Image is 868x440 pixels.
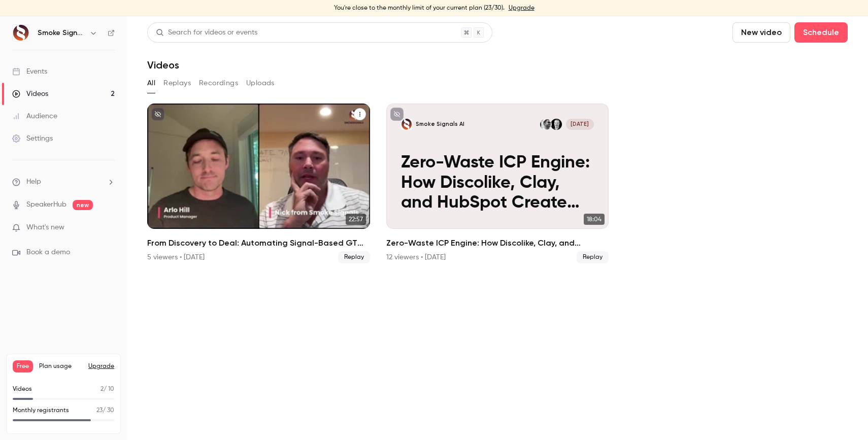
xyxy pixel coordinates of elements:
[12,133,53,144] div: Settings
[38,28,85,38] h6: Smoke Signals AI
[386,237,609,249] h2: Zero-Waste ICP Engine: How Discolike, Clay, and HubSpot Create ROI-Ready Audiences
[147,104,848,263] ul: Videos
[12,66,47,77] div: Events
[39,362,82,370] span: Plan usage
[96,406,114,415] p: / 30
[12,177,115,187] li: help-dropdown-opener
[26,222,64,233] span: What's new
[88,362,114,370] button: Upgrade
[96,408,103,414] span: 23
[147,252,205,262] div: 5 viewers • [DATE]
[540,119,551,130] img: Nick Zeckets
[390,108,404,121] button: unpublished
[101,386,104,392] span: 2
[26,177,41,187] span: Help
[156,27,257,38] div: Search for videos or events
[103,223,115,232] iframe: Noticeable Trigger
[386,104,609,263] a: Zero-Waste ICP Engine: How Discolike, Clay, and HubSpot Create ROI-Ready AudiencesSmoke Signals A...
[584,214,605,225] span: 18:04
[147,237,370,249] h2: From Discovery to Deal: Automating Signal-Based GTM with Fathom + HubSpot
[13,406,69,415] p: Monthly registrants
[147,22,848,434] section: Videos
[732,22,790,43] button: New video
[12,89,48,99] div: Videos
[566,119,594,130] span: [DATE]
[416,120,464,128] p: Smoke Signals AI
[199,75,238,91] button: Recordings
[338,251,370,263] span: Replay
[101,385,114,394] p: / 10
[147,104,370,263] a: 22:57From Discovery to Deal: Automating Signal-Based GTM with Fathom + HubSpot5 viewers • [DATE]R...
[401,153,593,214] p: Zero-Waste ICP Engine: How Discolike, Clay, and HubSpot Create ROI-Ready Audiences
[13,25,29,41] img: Smoke Signals AI
[551,119,562,130] img: George Rekouts
[26,199,66,210] a: SpeakerHub
[12,111,57,121] div: Audience
[163,75,191,91] button: Replays
[147,75,155,91] button: All
[386,104,609,263] li: Zero-Waste ICP Engine: How Discolike, Clay, and HubSpot Create ROI-Ready Audiences
[151,108,164,121] button: unpublished
[346,214,366,225] span: 22:57
[794,22,848,43] button: Schedule
[577,251,609,263] span: Replay
[13,360,33,373] span: Free
[509,4,535,12] a: Upgrade
[147,104,370,263] li: From Discovery to Deal: Automating Signal-Based GTM with Fathom + HubSpot
[73,200,93,210] span: new
[386,252,446,262] div: 12 viewers • [DATE]
[401,119,412,130] img: Zero-Waste ICP Engine: How Discolike, Clay, and HubSpot Create ROI-Ready Audiences
[147,59,179,71] h1: Videos
[13,385,32,394] p: Videos
[246,75,275,91] button: Uploads
[26,247,70,258] span: Book a demo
